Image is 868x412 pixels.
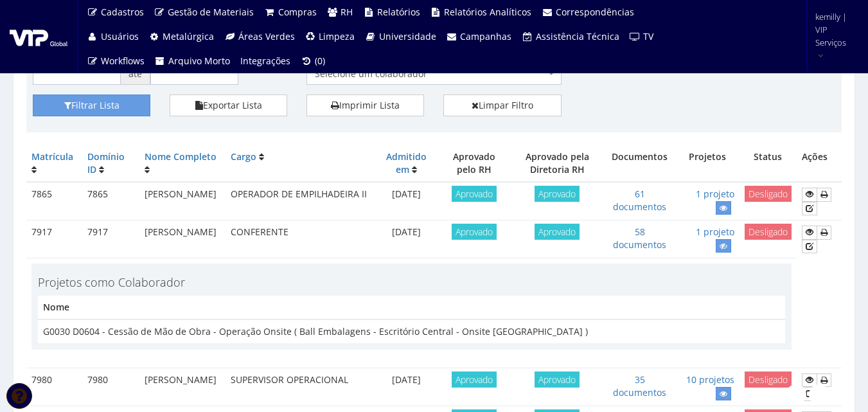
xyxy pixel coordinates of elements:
span: Usuários [101,30,139,42]
span: Metalúrgica [163,30,214,42]
span: kemilly | VIP Serviços [815,10,851,49]
span: Assistência Técnica [536,30,619,42]
span: RH [341,6,353,18]
span: Correspondências [556,6,634,18]
th: Aprovado pelo RH [438,145,510,182]
a: Limpeza [300,24,360,49]
a: Admitido em [386,150,427,175]
span: Gestão de Materiais [168,6,254,18]
span: Selecione um colaborador [306,63,561,85]
td: OPERADOR DE EMPILHADEIRA II [226,182,375,220]
a: Universidade [360,24,441,49]
a: TV [624,24,659,49]
span: TV [643,30,653,42]
a: 35 documentos [613,373,666,399]
span: Áreas Verdes [238,30,295,42]
a: Usuários [82,24,144,49]
a: Integrações [235,49,296,73]
h4: Projetos como Colaborador [38,276,785,289]
span: Arquivo Morto [168,55,230,67]
span: Aprovado [452,372,497,388]
th: Aprovado pela Diretoria RH [510,145,604,182]
th: Ações [797,145,842,182]
span: Cadastros [101,6,144,18]
a: Imprimir Lista [306,94,424,116]
th: Documentos [604,145,675,182]
td: [PERSON_NAME] [139,182,226,220]
td: 7865 [26,182,82,220]
a: 1 projeto [696,226,734,238]
span: Desligado [745,372,792,388]
td: SUPERVISOR OPERACIONAL [226,368,375,406]
span: Relatórios Analíticos [444,6,531,18]
button: Filtrar Lista [33,94,150,116]
a: Domínio ID [87,150,125,175]
span: Workflows [101,55,145,67]
span: Campanhas [460,30,511,42]
span: Aprovado [452,186,497,202]
th: Projetos [675,145,739,182]
th: Nome [38,296,785,319]
span: Desligado [745,224,792,240]
a: Nome Completo [145,150,217,163]
td: [DATE] [375,368,438,406]
button: Exportar Lista [170,94,287,116]
span: Relatórios [377,6,420,18]
td: [DATE] [375,182,438,220]
td: 7917 [26,220,82,258]
a: Áreas Verdes [219,24,300,49]
td: [DATE] [375,220,438,258]
span: até [121,63,150,85]
a: Arquivo Morto [150,49,236,73]
a: (0) [296,49,330,73]
a: 61 documentos [613,188,666,213]
a: 10 projetos [686,373,734,386]
span: Aprovado [535,186,580,202]
a: Matrícula [31,150,73,163]
span: Compras [278,6,317,18]
span: Aprovado [535,372,580,388]
span: Selecione um colaborador [315,67,545,80]
a: Campanhas [441,24,517,49]
span: Universidade [379,30,436,42]
th: Status [740,145,797,182]
td: [PERSON_NAME] [139,220,226,258]
span: Limpeza [319,30,355,42]
a: 1 projeto [696,188,734,200]
td: 7917 [82,220,139,258]
a: 58 documentos [613,226,666,251]
a: Assistência Técnica [517,24,624,49]
span: Desligado [745,186,792,202]
td: 7865 [82,182,139,220]
a: Limpar Filtro [443,94,561,116]
span: Aprovado [535,224,580,240]
td: [PERSON_NAME] [139,368,226,406]
a: Workflows [82,49,150,73]
img: logo [10,27,67,46]
span: Integrações [240,55,290,67]
span: Aprovado [452,224,497,240]
a: Cargo [231,150,256,163]
td: G0030 D0604 - Cessão de Mão de Obra - Operação Onsite ( Ball Embalagens - Escritório Central - On... [38,319,785,343]
td: 7980 [26,368,82,406]
td: CONFERENTE [226,220,375,258]
a: Metalúrgica [144,24,220,49]
span: (0) [315,55,325,67]
td: 7980 [82,368,139,406]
